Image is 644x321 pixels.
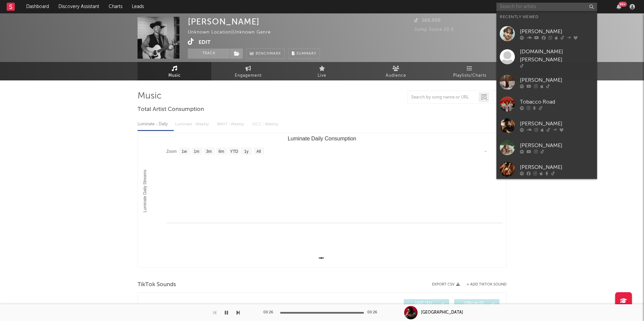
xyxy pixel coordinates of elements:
div: Unknown Location | Unknown Genre [188,28,278,37]
text: Zoom [166,149,177,154]
text: 6m [219,149,224,154]
span: Live [318,72,326,80]
svg: Luminate Daily Consumption [138,133,506,267]
button: + Add TikTok Sound [460,283,506,286]
span: Summary [297,52,316,56]
span: Total Artist Consumption [138,106,204,114]
div: [PERSON_NAME] [520,76,594,84]
a: [PERSON_NAME] [496,158,597,180]
button: Edit [199,38,211,47]
a: [PERSON_NAME] [496,71,597,93]
div: Recently Viewed [500,13,594,21]
span: Jump Score: 20.0 [414,27,454,32]
span: UGC ( 11 ) [408,302,439,306]
a: Benchmark [246,49,285,59]
span: Benchmark [256,50,281,58]
a: Tobacco Road [496,93,597,115]
div: [PERSON_NAME] [520,27,594,36]
span: Audience [386,72,406,80]
a: [DOMAIN_NAME][PERSON_NAME] [496,45,597,71]
a: [PERSON_NAME] [496,137,597,158]
span: Engagement [235,72,262,80]
a: Live [285,62,359,80]
button: Track [188,49,230,59]
div: Tobacco Road [520,98,594,106]
button: Official(0) [454,299,499,308]
a: [PERSON_NAME] [496,115,597,137]
input: Search by song name or URL [408,95,479,100]
input: Search for artists [496,3,597,11]
div: [PERSON_NAME] [520,120,594,128]
text: → [483,149,487,153]
span: Official ( 0 ) [459,302,489,306]
div: [PERSON_NAME] [188,17,260,26]
button: UGC(11) [404,299,449,308]
a: Engagement [211,62,285,80]
text: Luminate Daily Consumption [288,136,357,141]
a: Music [138,62,211,80]
div: 00:26 [263,309,277,317]
span: TikTok Sounds [138,281,176,289]
a: Audience [359,62,433,80]
div: 99 + [619,2,627,7]
a: Playlists/Charts [433,62,506,80]
div: [PERSON_NAME] [520,163,594,171]
text: Luminate Daily Streams [143,170,147,212]
div: 00:26 [367,309,381,317]
div: [PERSON_NAME] [520,141,594,149]
span: Music [168,72,181,80]
span: 160,000 [414,18,441,23]
div: [DOMAIN_NAME][PERSON_NAME] [520,48,594,64]
button: 99+ [616,4,621,9]
div: [GEOGRAPHIC_DATA] [421,310,463,316]
text: 1m [194,149,200,154]
text: 3m [206,149,212,154]
text: 1w [182,149,187,154]
text: All [256,149,261,154]
button: Summary [288,49,320,59]
text: 1y [244,149,249,154]
button: Export CSV [432,282,460,286]
a: [PERSON_NAME] [496,23,597,45]
span: Playlists/Charts [453,72,486,80]
text: YTD [230,149,238,154]
button: + Add TikTok Sound [467,283,506,286]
